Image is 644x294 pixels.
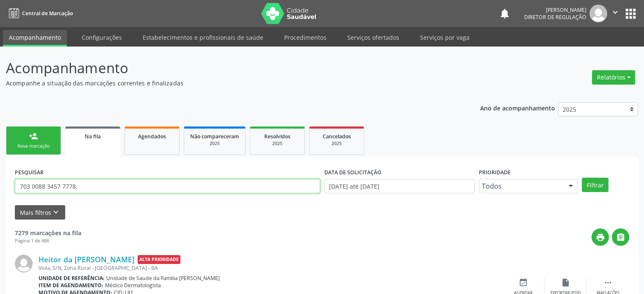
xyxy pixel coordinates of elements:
[499,8,511,19] button: notifications
[76,30,128,45] a: Configurações
[6,6,73,20] a: Central de Marcação
[582,178,608,192] button: Filtrar
[561,278,570,287] i: insert_drive_file
[616,233,625,242] i: 
[524,6,586,14] div: [PERSON_NAME]
[524,14,586,21] span: Diretor de regulação
[3,30,67,47] a: Acompanhamento
[323,133,351,140] span: Cancelados
[315,140,358,147] div: 2025
[479,166,511,179] label: Prioridade
[51,208,61,217] i: keyboard_arrow_down
[612,228,629,246] button: 
[29,132,38,141] div: person_add
[480,102,555,113] p: Ano de acompanhamento
[39,282,103,289] b: Item de agendamento:
[39,264,502,272] div: Viola, S/N, Zona Rural - [GEOGRAPHIC_DATA] - BA
[137,30,269,45] a: Estabelecimentos e profissionais de saúde
[589,5,607,22] img: img
[138,133,166,140] span: Agendados
[190,133,239,140] span: Não compareceram
[596,233,605,242] i: print
[85,133,101,140] span: Na fila
[592,70,635,85] button: Relatórios
[611,8,620,17] i: 
[264,133,290,140] span: Resolvidos
[482,182,561,190] span: Todos
[519,278,528,287] i: event_available
[190,140,239,147] div: 2025
[278,30,332,45] a: Procedimentos
[591,228,609,246] button: print
[15,179,320,193] input: Nome, CNS
[607,5,623,22] button: 
[15,237,81,245] div: Página 1 de 486
[324,166,381,179] label: DATA DE SOLICITAÇÃO
[15,205,65,220] button: Mais filtroskeyboard_arrow_down
[6,79,448,88] p: Acompanhe a situação das marcações correntes e finalizadas
[39,275,105,282] b: Unidade de referência:
[12,143,55,149] div: Nova marcação
[414,30,475,45] a: Serviços por vaga
[603,278,613,287] i: 
[105,282,161,289] span: Médico Dermatologista
[623,6,638,21] button: apps
[15,255,33,272] img: img
[256,140,299,147] div: 2025
[138,255,180,264] span: Alta Prioridade
[106,275,220,282] span: Unidade de Saude da Familia [PERSON_NAME]
[39,255,135,264] a: Heitor da [PERSON_NAME]
[15,229,81,237] strong: 7279 marcações na fila
[22,10,73,17] span: Central de Marcação
[15,166,44,179] label: PESQUISAR
[324,179,475,193] input: Selecione um intervalo
[6,58,448,79] p: Acompanhamento
[341,30,405,45] a: Serviços ofertados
